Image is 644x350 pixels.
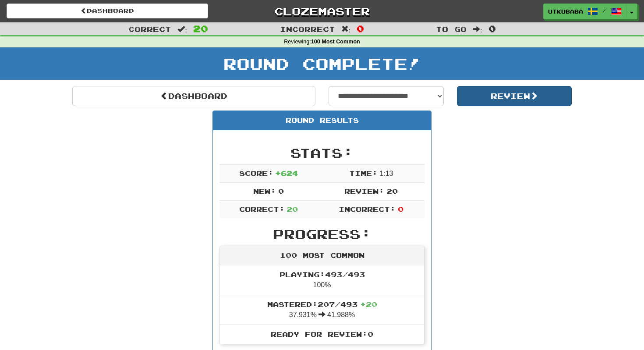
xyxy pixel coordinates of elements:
[239,205,285,213] span: Correct:
[280,270,365,279] span: Playing: 493 / 493
[280,25,335,33] span: Incorrect
[473,25,482,33] span: :
[602,7,607,13] span: /
[287,205,298,213] span: 20
[193,23,208,34] span: 20
[220,295,424,325] li: 37.931% 41.988%
[219,227,425,241] h2: Progress:
[271,330,373,338] span: Ready for Review: 0
[267,300,377,308] span: Mastered: 207 / 493
[220,246,424,265] div: 100 Most Common
[349,169,378,177] span: Time:
[213,111,431,130] div: Round Results
[311,39,360,45] strong: 100 Most Common
[436,25,467,33] span: To go
[275,169,298,177] span: + 624
[548,7,583,15] span: utkubaba
[341,25,351,33] span: :
[3,55,641,72] h1: Round Complete!
[379,170,393,177] span: 1 : 13
[177,25,187,33] span: :
[386,187,398,195] span: 20
[457,86,572,106] button: Review
[72,86,315,106] a: Dashboard
[219,146,425,160] h2: Stats:
[253,187,276,195] span: New:
[278,187,284,195] span: 0
[488,23,496,34] span: 0
[7,4,208,18] a: Dashboard
[543,4,626,19] a: utkubaba /
[239,169,273,177] span: Score:
[360,300,377,308] span: + 20
[344,187,384,195] span: Review:
[220,265,424,295] li: 100%
[398,205,403,213] span: 0
[128,25,171,33] span: Correct
[339,205,396,213] span: Incorrect:
[357,23,364,34] span: 0
[221,4,423,19] a: Clozemaster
